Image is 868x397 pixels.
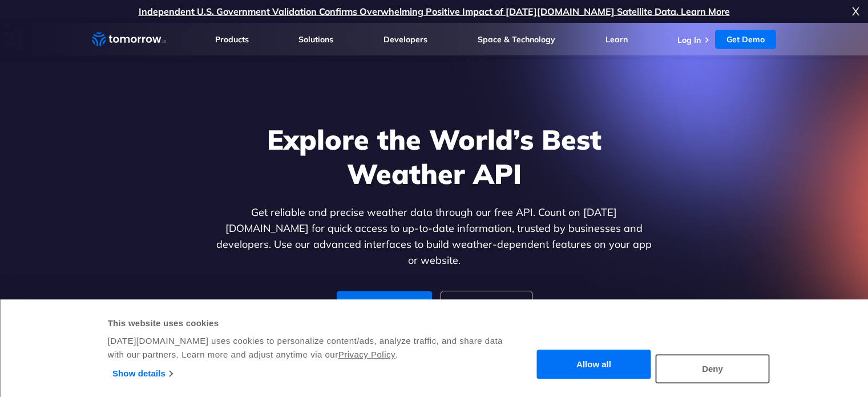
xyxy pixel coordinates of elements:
a: Independent U.S. Government Validation Confirms Overwhelming Positive Impact of [DATE][DOMAIN_NAM... [139,6,730,17]
a: Home link [92,31,166,48]
a: For Developers [337,291,432,320]
a: Space & Technology [478,34,555,45]
a: Developers [383,34,427,45]
a: Privacy Policy [338,350,395,359]
a: Products [215,34,249,45]
button: Allow all [537,350,651,379]
a: For Enterprise [441,291,532,320]
a: Log In [677,35,701,45]
p: Get reliable and precise weather data through our free API. Count on [DATE][DOMAIN_NAME] for quic... [214,204,655,268]
a: Get Demo [715,30,776,49]
div: [DATE][DOMAIN_NAME] uses cookies to personalize content/ads, analyze traffic, and share data with... [108,334,504,362]
a: Learn [605,34,628,45]
button: Deny [656,354,770,383]
a: Show details [112,365,172,382]
div: This website uses cookies [108,316,504,330]
h1: Explore the World’s Best Weather API [214,122,655,191]
a: Solutions [298,34,333,45]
